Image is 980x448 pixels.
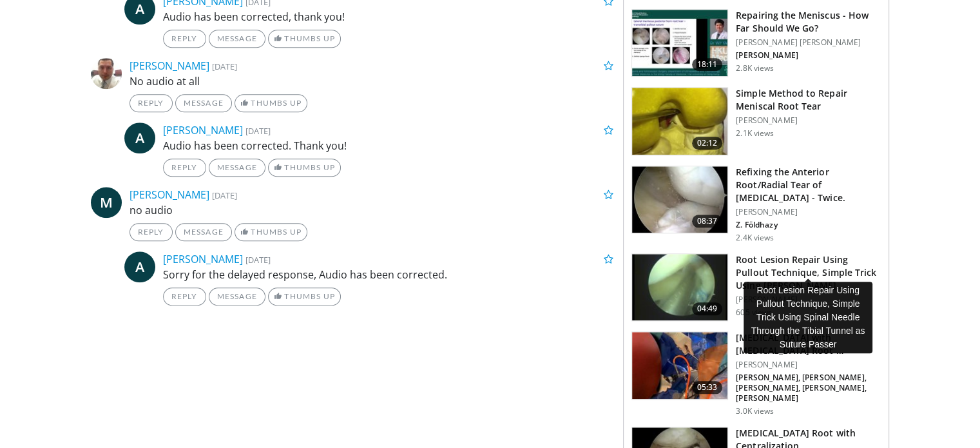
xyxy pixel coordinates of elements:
[163,287,206,306] a: Reply
[736,406,774,416] p: 3.0K views
[736,87,881,113] h3: Simple Method to Repair Meniscal Root Tear
[130,223,173,241] a: Reply
[130,94,173,112] a: Reply
[163,267,614,282] p: Sorry for the delayed response, Audio has been corrected.
[235,94,307,112] a: Thumbs Up
[268,287,341,306] a: Thumbs Up
[130,59,209,73] a: [PERSON_NAME]
[631,331,881,416] a: 05:33 [MEDICAL_DATA] with [MEDICAL_DATA] Root … [PERSON_NAME] [PERSON_NAME], [PERSON_NAME], [PERS...
[632,254,727,321] img: f044610b-9072-4701-9485-89c8a59951f1.150x105_q85_crop-smart_upscale.jpg
[209,287,265,306] a: Message
[631,253,881,322] a: 04:49 Root Lesion Repair Using Pullout Technique, Simple Trick Using [PERSON_NAME]… [PERSON_NAME]...
[130,73,614,89] p: No audio at all
[209,30,265,48] a: Message
[245,125,271,137] small: [DATE]
[91,187,122,218] a: M
[736,37,881,48] p: [PERSON_NAME] [PERSON_NAME]
[212,61,237,72] small: [DATE]
[235,223,307,241] a: Thumbs Up
[736,220,881,230] p: Z. Földhazy
[736,253,881,292] h3: Root Lesion Repair Using Pullout Technique, Simple Trick Using [PERSON_NAME]…
[163,159,206,177] a: Reply
[736,50,881,61] p: [PERSON_NAME]
[692,137,723,150] span: 02:12
[736,360,881,370] p: [PERSON_NAME]
[130,202,614,218] p: no audio
[736,331,881,357] h3: [MEDICAL_DATA] with [MEDICAL_DATA] Root …
[212,190,237,201] small: [DATE]
[736,128,774,139] p: 2.1K views
[163,30,206,48] a: Reply
[175,223,232,241] a: Message
[631,87,881,155] a: 02:12 Simple Method to Repair Meniscal Root Tear [PERSON_NAME] 2.1K views
[736,307,772,318] p: 605 views
[736,63,774,73] p: 2.8K views
[736,373,881,404] p: [PERSON_NAME], [PERSON_NAME], [PERSON_NAME], [PERSON_NAME], [PERSON_NAME]
[124,122,155,153] a: A
[692,215,723,228] span: 08:37
[632,88,727,155] img: 91454745-83cc-4096-bf21-d57d38b88284.150x105_q85_crop-smart_upscale.jpg
[736,9,881,35] h3: Repairing the Meniscus - How Far Should We Go?
[209,159,265,177] a: Message
[632,332,727,399] img: 28741738-e494-4c73-8af6-4eaa20362ce2.150x105_q85_crop-smart_upscale.jpg
[744,282,872,353] div: Root Lesion Repair Using Pullout Technique, Simple Trick Using Spinal Needle Through the Tibial T...
[692,302,723,315] span: 04:49
[124,251,155,282] a: A
[632,166,727,233] img: bbebb936-98a5-4a69-ad62-6e405966ef67.150x105_q85_crop-smart_upscale.jpg
[631,166,881,243] a: 08:37 Refixing the Anterior Root/Radial Tear of [MEDICAL_DATA] - Twice. [PERSON_NAME] Z. Földhazy...
[175,94,232,112] a: Message
[736,207,881,217] p: [PERSON_NAME]
[268,159,341,177] a: Thumbs Up
[130,188,209,202] a: [PERSON_NAME]
[631,9,881,77] a: 18:11 Repairing the Meniscus - How Far Should We Go? [PERSON_NAME] [PERSON_NAME] [PERSON_NAME] 2....
[736,233,774,243] p: 2.4K views
[736,295,881,305] p: [PERSON_NAME]
[736,115,881,126] p: [PERSON_NAME]
[692,381,723,394] span: 05:33
[163,252,243,266] a: [PERSON_NAME]
[268,30,341,48] a: Thumbs Up
[163,123,243,137] a: [PERSON_NAME]
[692,58,723,71] span: 18:11
[245,254,271,266] small: [DATE]
[163,138,614,153] p: Audio has been corrected. Thank you!
[163,9,614,24] p: Audio has been corrected, thank you!
[91,58,122,89] img: Avatar
[632,10,727,77] img: 1c9c30fa-dd06-4af0-8c00-81cf8a8fe19b.150x105_q85_crop-smart_upscale.jpg
[736,166,881,204] h3: Refixing the Anterior Root/Radial Tear of [MEDICAL_DATA] - Twice.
